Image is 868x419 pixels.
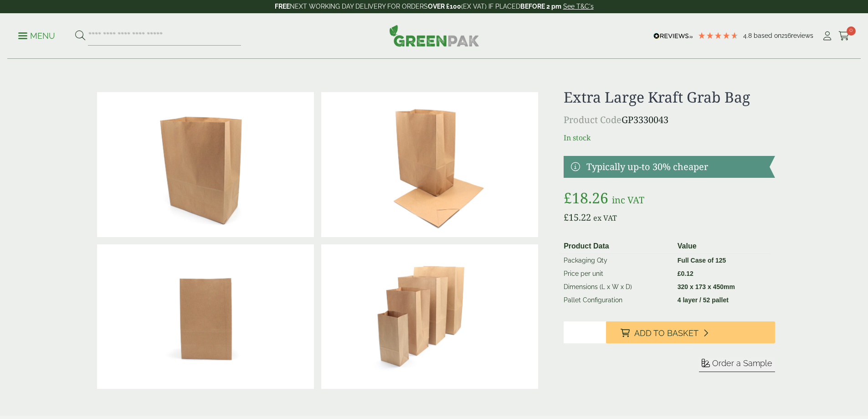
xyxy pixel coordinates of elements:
[678,283,735,290] strong: 320 x 173 x 450mm
[743,32,754,39] span: 4.8
[564,132,775,143] p: In stock
[321,92,538,237] img: 3330043 Extra Large Kraft Grab Bag V3
[560,254,674,268] td: Packaging Qty
[754,32,781,39] span: Based on
[712,358,772,368] span: Order a Sample
[674,239,771,254] th: Value
[791,32,813,39] span: reviews
[678,270,681,277] span: £
[678,296,729,304] strong: 4 layer / 52 pallet
[18,31,55,41] p: Menu
[678,257,726,264] strong: Full Case of 125
[822,31,833,41] i: My Account
[606,321,775,343] button: Add to Basket
[564,211,569,223] span: £
[564,211,591,223] bdi: 15.22
[564,188,608,207] bdi: 18.26
[699,358,775,372] button: Order a Sample
[560,280,674,294] td: Dimensions (L x W x D)
[560,267,674,280] td: Price per unit
[564,113,775,127] p: GP3330043
[564,188,572,207] span: £
[564,88,775,106] h1: Extra Large Kraft Grab Bag
[698,31,739,40] div: 4.79 Stars
[634,328,699,338] span: Add to Basket
[678,270,693,277] bdi: 0.12
[653,33,693,39] img: REVIEWS.io
[520,3,561,10] strong: BEFORE 2 pm
[18,31,55,40] a: Menu
[838,31,850,41] i: Cart
[612,194,644,206] span: inc VAT
[781,32,791,39] span: 216
[560,239,674,254] th: Product Data
[563,3,594,10] a: See T&C's
[560,294,674,307] td: Pallet Configuration
[593,213,617,223] span: ex VAT
[428,3,461,10] strong: OVER £100
[321,244,538,389] img: Kraft Grab Bags Group Shot
[564,114,621,126] span: Product Code
[275,3,290,10] strong: FREE
[847,26,856,36] span: 0
[389,25,479,47] img: GreenPak Supplies
[97,92,314,237] img: 3330043 Extra Large Kraft Grab Bag V1
[838,29,850,43] a: 0
[97,244,314,389] img: 3330042 Large Kraft Grab Bag V2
